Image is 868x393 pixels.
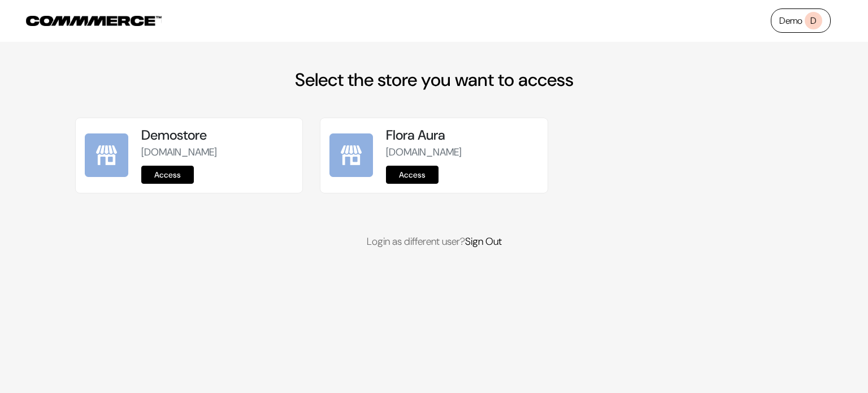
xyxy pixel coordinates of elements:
[85,133,128,177] img: Demostore
[805,12,822,29] span: D
[26,16,162,26] img: COMMMERCE
[465,235,502,248] a: Sign Out
[386,145,538,160] p: [DOMAIN_NAME]
[141,166,194,184] a: Access
[329,133,373,177] img: Flora Aura
[771,8,831,33] a: DemoD
[75,69,793,90] h2: Select the store you want to access
[141,145,293,160] p: [DOMAIN_NAME]
[386,127,538,144] h5: Flora Aura
[386,166,439,184] a: Access
[141,127,293,144] h5: Demostore
[75,234,793,249] p: Login as different user?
